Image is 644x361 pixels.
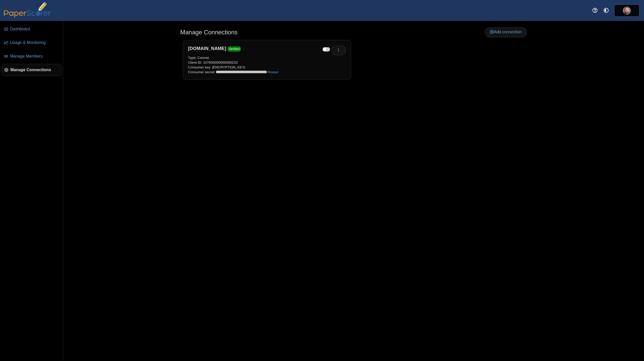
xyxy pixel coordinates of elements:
img: ps.tlhBEEblj2Xb82sh [623,7,631,15]
span: Manage Connections [10,67,59,73]
a: ps.tlhBEEblj2Xb82sh [614,5,639,17]
span: Add connection [490,30,522,34]
a: Add connection [485,27,527,37]
div: Type: Canvas Client ID: 107650000000000233 Consumer key: [ENCRYPTION_KEY] Consumer secret: [188,55,346,74]
a: Usage & Monitoring [2,37,61,49]
a: PaperScorer [2,14,53,18]
a: Manage Members [2,50,61,62]
h1: Manage Connections [180,28,238,37]
b: [DOMAIN_NAME] [188,46,226,51]
span: Manage Members [10,54,59,59]
span: Verified [227,46,241,51]
img: PaperScorer [2,2,53,17]
a: Reveal [268,70,278,74]
a: Dashboard [2,23,61,35]
span: Usage & Monitoring [10,40,59,45]
a: Manage Connections [2,64,61,76]
span: Beau Runyan [623,7,631,15]
span: Dashboard [10,26,59,32]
